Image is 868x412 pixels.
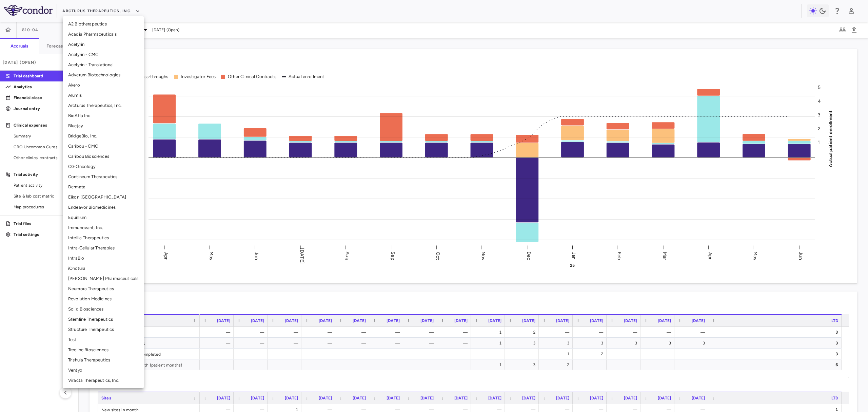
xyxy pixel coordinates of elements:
li: Dermata [63,182,144,192]
li: Ventyx [63,365,144,375]
li: BioAtla Inc. [63,111,144,121]
li: IntraBio [63,253,144,263]
li: Caribou Biosciences [63,151,144,162]
li: iOnctura [63,263,144,274]
li: Adverum Biotechnologies [63,70,144,80]
li: Intellia Therapeutics [63,233,144,243]
li: Acelyrin - Translational [63,60,144,70]
li: Equillium [63,212,144,223]
li: Eikon [GEOGRAPHIC_DATA] [63,192,144,202]
li: Caribou - CMC [63,141,144,151]
li: Structure Therapeutics [63,324,144,335]
li: Akero [63,80,144,90]
li: Trishula Therapeutics [63,355,144,365]
li: Test [63,335,144,345]
li: Acelyrin - CMC [63,50,144,60]
li: CG Oncology [63,162,144,172]
li: Endeavor Biomedicines [63,202,144,212]
li: Alumis [63,90,144,100]
li: Revolution Medicines [63,294,144,304]
li: Stemline Therapeutics [63,314,144,324]
li: A2 Biotherapeutics [63,19,144,29]
ul: Menu [63,16,144,388]
li: Arcturus Therapeutics, Inc. [63,100,144,111]
li: Contineum Therapeutics [63,172,144,182]
li: Immunovant, Inc. [63,223,144,233]
li: Intra-Cellular Therapies [63,243,144,253]
li: BridgeBio, Inc. [63,131,144,141]
li: Treeline Biosciences [63,345,144,355]
li: Acelyrin [63,39,144,50]
li: Acadia Pharmaceuticals [63,29,144,39]
li: Neumora Therapeutics [63,284,144,294]
li: Bluejay [63,121,144,131]
li: Viracta Therapeutics, Inc. [63,375,144,386]
li: [PERSON_NAME] Pharmaceuticals [63,274,144,284]
li: Solid Biosciences [63,304,144,314]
